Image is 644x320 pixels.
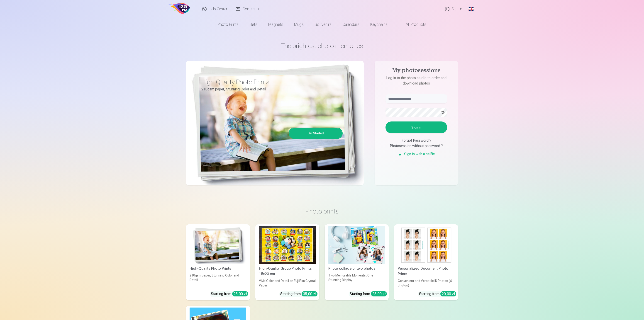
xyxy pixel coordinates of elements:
[257,279,317,288] div: Vivid Color and Detail on Fuji Film Crystal Paper
[396,279,456,288] div: Convenient and Versatile ID Photos (6 photos)
[190,226,246,264] img: High-Quality Photo Prints
[385,143,447,149] div: Photosession without password ?
[280,291,317,297] div: Starting from
[289,18,309,31] a: Mugs
[190,207,454,215] h3: Photo prints
[381,67,452,75] h4: My photosessions
[327,273,387,288] div: Two Memorable Moments, One Stunning Display
[385,138,447,143] div: Forgot Password ?
[371,291,387,296] div: 25,00 zł
[259,226,316,264] img: High-Quality Group Photo Prints 15x23 cm
[381,75,452,86] p: Log in to the photo studio to order and download photos
[398,226,454,264] img: Personalized Document Photo Prints
[201,78,339,86] h3: High-Quality Photo Prints
[232,291,248,296] div: 25,00 zł
[211,291,248,297] div: Starting from
[325,224,389,300] a: Photo collage of two photosPhoto collage of two photosTwo Memorable Moments, One Stunning Display...
[398,151,435,157] a: Sign in with a selfie
[167,2,192,16] img: /p1
[289,128,342,138] a: Get Started
[385,121,447,133] button: Sign in
[302,291,317,296] div: 35,00 zł
[440,291,456,296] div: 20,00 zł
[327,266,387,271] div: Photo collage of two photos
[419,291,456,297] div: Starting from
[350,291,387,297] div: Starting from
[255,224,319,300] a: High-Quality Group Photo Prints 15x23 cmHigh-Quality Group Photo Prints 15x23 cmVivid Color and D...
[201,86,339,92] p: 210gsm paper, Stunning Color and Detail
[188,266,248,271] div: High-Quality Photo Prints
[186,224,250,300] a: High-Quality Photo PrintsHigh-Quality Photo Prints210gsm paper, Stunning Color and DetailStarting...
[365,18,393,31] a: Keychains
[393,18,432,31] a: All products
[328,226,385,264] img: Photo collage of two photos
[212,18,244,31] a: Photo prints
[337,18,365,31] a: Calendars
[244,18,263,31] a: Sets
[394,224,458,300] a: Personalized Document Photo PrintsPersonalized Document Photo PrintsConvenient and Versatile ID P...
[186,42,458,50] h1: The brightest photo memories
[263,18,289,31] a: Magnets
[257,266,317,277] div: High-Quality Group Photo Prints 15x23 cm
[188,273,248,288] div: 210gsm paper, Stunning Color and Detail
[396,266,456,277] div: Personalized Document Photo Prints
[309,18,337,31] a: Souvenirs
